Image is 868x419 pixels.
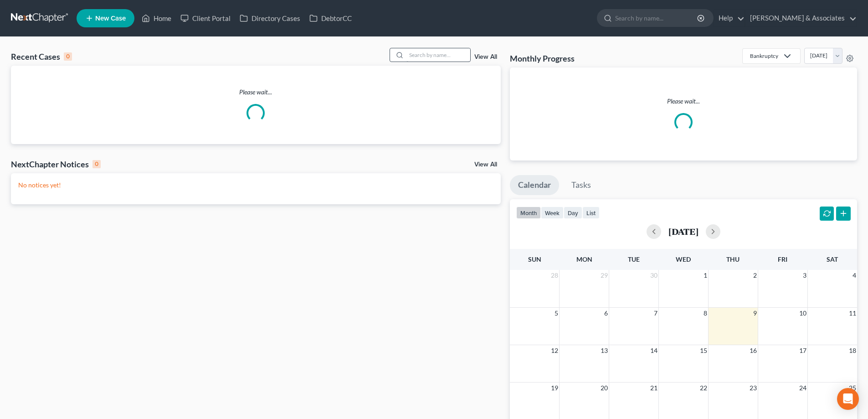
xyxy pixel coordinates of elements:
span: 19 [550,383,559,393]
a: View All [474,161,497,168]
input: Search by name... [406,48,470,62]
span: 3 [802,270,807,281]
span: 24 [798,383,807,393]
span: 4 [852,270,857,281]
a: [PERSON_NAME] & Associates [745,10,857,26]
input: Search by name... [615,10,699,26]
p: No notices yet! [18,181,493,190]
span: New Case [95,15,126,22]
span: Mon [576,255,592,263]
div: 0 [64,52,72,61]
span: Tue [628,255,640,263]
button: day [564,207,582,219]
span: 16 [749,345,758,356]
a: DebtorCC [305,10,356,26]
div: Open Intercom Messenger [837,388,859,410]
span: 23 [749,383,758,393]
span: 17 [798,345,807,356]
h2: [DATE] [668,227,699,236]
a: View All [474,54,497,60]
span: 29 [600,270,609,281]
span: 28 [550,270,559,281]
p: Please wait... [11,88,501,97]
span: 13 [600,345,609,356]
span: Sat [827,255,838,263]
span: 18 [848,345,857,356]
h3: Monthly Progress [510,53,575,64]
span: 12 [550,345,559,356]
span: 1 [703,270,708,281]
span: 10 [798,308,807,319]
span: 6 [603,308,609,319]
span: 2 [752,270,758,281]
span: 14 [649,345,658,356]
span: 25 [848,383,857,393]
span: 15 [699,345,708,356]
span: 22 [699,383,708,393]
span: Thu [726,255,740,263]
div: Recent Cases [11,51,72,62]
span: 20 [600,383,609,393]
a: Home [137,10,176,26]
a: Directory Cases [235,10,305,26]
button: month [516,207,541,219]
button: week [541,207,564,219]
span: 11 [848,308,857,319]
a: Tasks [563,175,599,195]
a: Calendar [510,175,559,195]
span: Wed [676,255,691,263]
p: Please wait... [517,97,850,106]
span: 21 [649,383,658,393]
span: 7 [653,308,658,319]
span: 9 [752,308,758,319]
span: 30 [649,270,658,281]
div: Bankruptcy [750,52,778,60]
a: Help [714,10,745,26]
a: Client Portal [176,10,235,26]
span: 5 [554,308,559,319]
span: Sun [528,255,541,263]
button: list [582,207,600,219]
span: Fri [778,255,787,263]
div: 0 [92,160,101,168]
span: 8 [703,308,708,319]
div: NextChapter Notices [11,159,101,170]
